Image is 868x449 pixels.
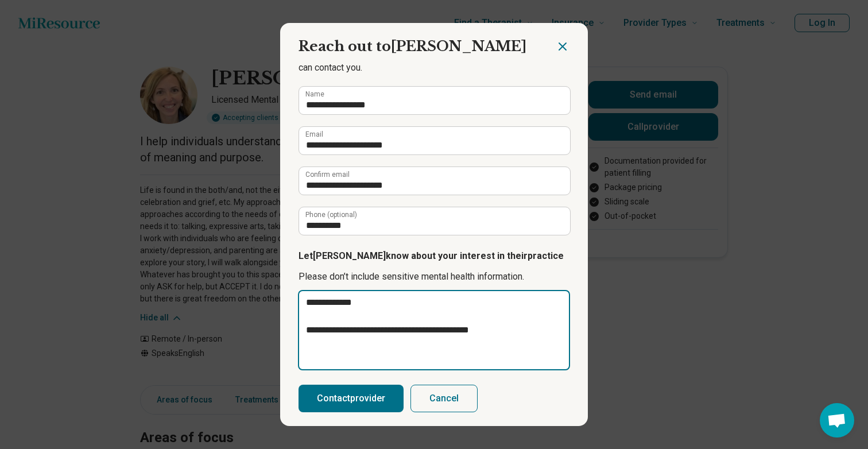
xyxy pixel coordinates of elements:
button: Close dialog [556,40,569,53]
p: Please don’t include sensitive mental health information. [299,270,569,284]
label: Email [305,131,323,138]
span: Reach out to [PERSON_NAME] [299,38,526,55]
p: Let [PERSON_NAME] know about your interest in their practice [299,249,569,263]
div: Open chat [820,403,854,438]
label: Name [305,91,324,98]
p: This information will only be shared with [PERSON_NAME] so they can contact you. [299,47,569,75]
label: Phone (optional) [305,211,357,218]
label: Confirm email [305,171,350,178]
button: Contactprovider [299,385,404,412]
button: Cancel [410,385,478,412]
